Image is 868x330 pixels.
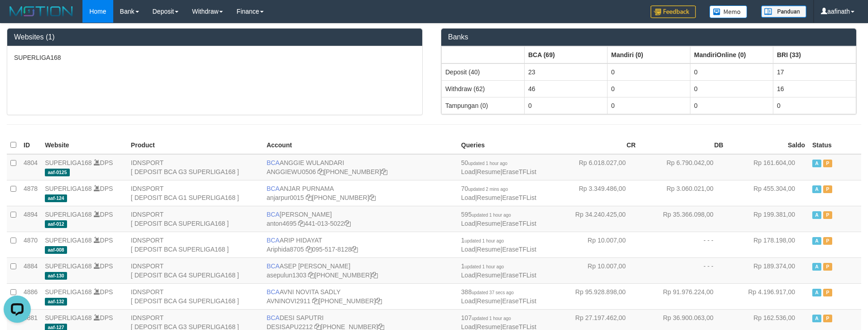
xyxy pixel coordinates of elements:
[823,211,832,219] span: Paused
[45,220,67,228] span: aaf-012
[266,194,304,201] a: anjarpur0015
[45,262,92,270] a: SUPERLIGA168
[552,180,640,206] td: Rp 3.349.486,00
[344,220,351,227] a: Copy 4410135022 to clipboard
[552,257,640,283] td: Rp 10.007,00
[812,263,821,271] span: Active
[461,237,536,253] span: | |
[502,220,536,227] a: EraseTFList
[761,5,806,18] img: panduan.png
[461,246,475,253] a: Load
[608,97,690,114] td: 0
[502,194,536,201] a: EraseTFList
[552,136,640,154] th: CR
[639,206,727,232] td: Rp 35.366.098,00
[812,160,821,167] span: Active
[41,232,127,257] td: DPS
[502,246,536,253] a: EraseTFList
[477,297,501,305] a: Resume
[381,168,387,175] a: Copy 4062213373 to clipboard
[461,314,511,321] span: 107
[461,159,536,175] span: | |
[461,185,508,192] span: 70
[727,136,809,154] th: Saldo
[812,237,821,245] span: Active
[263,136,457,154] th: Account
[809,136,861,154] th: Status
[376,297,382,305] a: Copy 4062280135 to clipboard
[20,257,41,283] td: 4884
[690,80,773,97] td: 0
[41,283,127,309] td: DPS
[690,97,773,114] td: 0
[41,180,127,206] td: DPS
[461,220,475,227] a: Load
[472,316,511,321] span: updated 1 hour ago
[461,237,504,244] span: 1
[41,257,127,283] td: DPS
[812,289,821,296] span: Active
[477,272,501,279] a: Resume
[318,168,324,175] a: Copy ANGGIEWU0506 to clipboard
[727,154,809,180] td: Rp 161.604,00
[502,168,536,175] a: EraseTFList
[461,159,507,166] span: 50
[127,257,263,283] td: IDNSPORT [ DEPOSIT BCA G4 SUPERLIGA168 ]
[45,211,92,218] a: SUPERLIGA168
[266,262,280,270] span: BCA
[127,206,263,232] td: IDNSPORT [ DEPOSIT BCA SUPERLIGA168 ]
[552,283,640,309] td: Rp 95.928.898,00
[812,315,821,322] span: Active
[127,232,263,257] td: IDNSPORT [ DEPOSIT BCA SUPERLIGA168 ]
[639,180,727,206] td: Rp 3.060.021,00
[266,288,280,296] span: BCA
[308,272,314,279] a: Copy asepulun1303 to clipboard
[773,97,856,114] td: 0
[371,272,378,279] a: Copy 4062281875 to clipboard
[45,169,70,176] span: aaf-0125
[266,237,280,244] span: BCA
[312,297,318,305] a: Copy AVNINOVI2911 to clipboard
[823,263,832,271] span: Paused
[472,213,511,218] span: updated 1 hour ago
[266,314,280,321] span: BCA
[690,63,773,81] td: 0
[552,206,640,232] td: Rp 34.240.425,00
[442,97,525,114] td: Tampungan (0)
[45,237,92,244] a: SUPERLIGA168
[461,168,475,175] a: Load
[639,283,727,309] td: Rp 91.976.224,00
[14,53,415,62] p: SUPERLIGA168
[525,46,608,63] th: Group: activate to sort column ascending
[461,288,536,305] span: | |
[45,314,92,321] a: SUPERLIGA168
[45,194,67,202] span: aaf-124
[45,185,92,192] a: SUPERLIGA168
[442,80,525,97] td: Withdraw (62)
[773,46,856,63] th: Group: activate to sort column ascending
[45,272,67,280] span: aaf-130
[352,246,358,253] a: Copy 0955178128 to clipboard
[477,194,501,201] a: Resume
[45,159,92,166] a: SUPERLIGA168
[461,211,511,218] span: 595
[477,246,501,253] a: Resume
[812,185,821,193] span: Active
[369,194,376,201] a: Copy 4062281620 to clipboard
[461,262,504,270] span: 1
[823,160,832,167] span: Paused
[465,238,504,243] span: updated 1 hour ago
[461,288,514,296] span: 388
[266,211,280,218] span: BCA
[525,80,608,97] td: 46
[266,272,306,279] a: asepulun1303
[608,46,690,63] th: Group: activate to sort column ascending
[127,283,263,309] td: IDNSPORT [ DEPOSIT BCA G4 SUPERLIGA168 ]
[45,246,67,254] span: aaf-008
[306,246,312,253] a: Copy Ariphida8705 to clipboard
[727,257,809,283] td: Rp 189.374,00
[45,298,67,306] span: aaf-132
[263,257,457,283] td: ASEP [PERSON_NAME] [PHONE_NUMBER]
[7,5,76,18] img: MOTION_logo.png
[306,194,312,201] a: Copy anjarpur0015 to clipboard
